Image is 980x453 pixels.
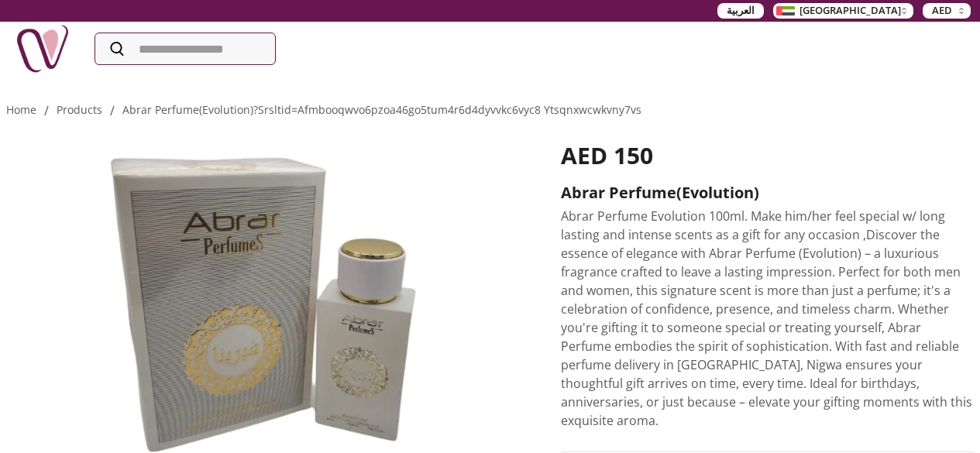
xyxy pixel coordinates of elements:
[727,3,755,19] span: العربية
[773,3,913,19] button: [GEOGRAPHIC_DATA]
[776,6,795,15] img: Arabic_dztd3n.png
[561,182,974,204] h2: Abrar Perfume(Evolution)
[561,139,653,171] span: AED 150
[799,3,901,19] span: [GEOGRAPHIC_DATA]
[44,101,49,120] li: /
[6,102,36,117] a: Home
[122,102,641,117] a: abrar perfume(evolution)?srsltid=afmbooqwvo6pzoa46go5tum4r6d4dyvvkc6vyc8 ytsqnxwcwkvny7vs
[95,33,275,64] input: Search
[15,22,70,76] img: Nigwa-uae-gifts
[110,101,115,120] li: /
[932,3,952,19] span: AED
[57,102,102,117] a: products
[561,207,974,430] p: Abrar Perfume Evolution 100ml. Make him/her feel special w/ long lasting and intense scents as a ...
[923,3,971,19] button: AED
